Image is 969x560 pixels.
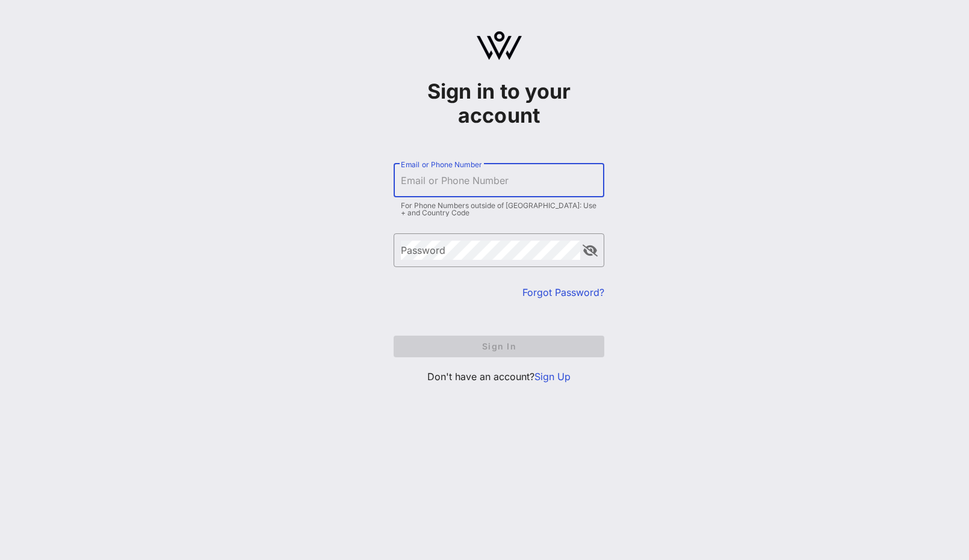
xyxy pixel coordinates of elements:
[401,202,597,217] div: For Phone Numbers outside of [GEOGRAPHIC_DATA]: Use + and Country Code
[401,160,481,169] label: Email or Phone Number
[477,31,522,60] img: logo.svg
[583,245,598,257] button: append icon
[401,171,597,190] input: Email or Phone Number
[394,79,604,128] h1: Sign in to your account
[534,371,571,383] a: Sign Up
[394,369,604,384] p: Don't have an account?
[522,286,604,298] a: Forgot Password?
